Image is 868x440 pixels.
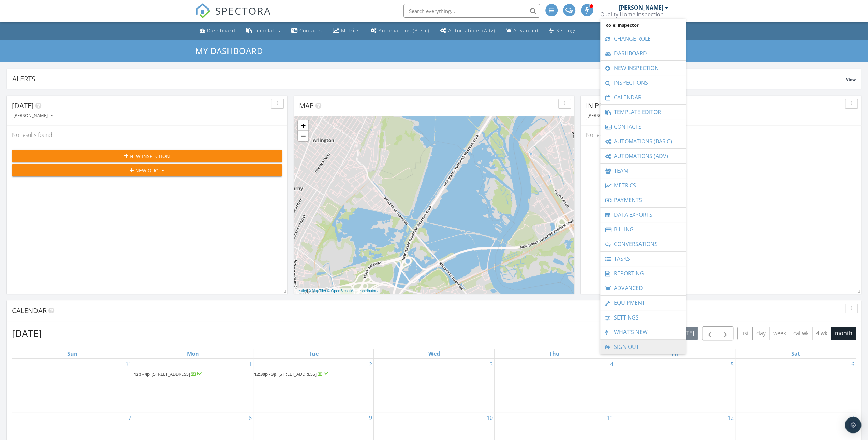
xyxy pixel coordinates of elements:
[152,371,190,377] span: [STREET_ADDRESS]
[294,288,380,294] div: |
[604,310,682,325] a: Settings
[12,306,47,315] span: Calendar
[134,371,150,377] span: 12p - 4p
[247,412,253,423] a: Go to September 8, 2025
[12,150,282,162] button: New Inspection
[66,349,79,358] a: Sunday
[845,417,861,433] div: Open Intercom Messenger
[298,131,308,141] a: Zoom out
[850,359,856,370] a: Go to September 6, 2025
[254,370,373,379] a: 12:30p - 3p [STREET_ADDRESS]
[368,412,373,423] a: Go to September 9, 2025
[374,359,494,412] td: Go to September 3, 2025
[604,61,682,75] a: New Inspection
[718,326,734,340] button: Next month
[619,4,663,11] div: [PERSON_NAME]
[604,296,682,310] a: Equipment
[244,25,283,37] a: Templates
[604,208,682,222] a: Data Exports
[12,359,133,412] td: Go to August 31, 2025
[299,101,314,110] span: Map
[604,222,682,237] a: Billing
[494,359,615,412] td: Go to September 4, 2025
[278,371,317,377] span: [STREET_ADDRESS]
[330,25,363,37] a: Metrics
[604,325,682,339] a: What's New
[604,193,682,207] a: Payments
[615,359,735,412] td: Go to September 5, 2025
[735,359,856,412] td: Go to September 6, 2025
[604,252,682,266] a: Tasks
[12,111,54,120] button: [PERSON_NAME]
[197,25,238,37] a: Dashboard
[133,359,253,412] td: Go to September 1, 2025
[729,359,735,370] a: Go to September 5, 2025
[586,101,629,110] span: In Progress
[289,25,325,37] a: Contacts
[186,349,201,358] a: Monday
[448,27,495,34] div: Automations (Adv)
[513,27,539,34] div: Advanced
[308,289,326,293] a: © MapTiler
[604,340,682,354] a: Sign Out
[600,11,668,18] div: Quality Home Inspection Services LLC
[604,105,682,119] a: Template Editor
[124,359,133,370] a: Go to August 31, 2025
[752,327,769,340] button: day
[604,90,682,104] a: Calendar
[604,281,682,295] a: Advanced
[12,101,34,110] span: [DATE]
[503,25,541,37] a: Advanced
[195,3,210,18] img: The Best Home Inspection Software - Spectora
[134,370,252,379] a: 12p - 4p [STREET_ADDRESS]
[547,25,579,37] a: Settings
[604,134,682,148] a: Automations (Basic)
[726,412,735,423] a: Go to September 12, 2025
[604,266,682,281] a: Reporting
[831,327,856,340] button: month
[485,412,494,423] a: Go to September 10, 2025
[604,237,682,251] a: Conversations
[298,120,308,131] a: Zoom in
[604,164,682,178] a: Team
[130,153,170,160] span: New Inspection
[438,25,498,37] a: Automations (Advanced)
[604,178,682,193] a: Metrics
[604,31,682,46] a: Change Role
[604,75,682,90] a: Inspections
[581,126,861,144] div: No results found
[13,113,53,118] div: [PERSON_NAME]
[368,359,373,370] a: Go to September 2, 2025
[769,327,790,340] button: week
[790,349,801,358] a: Saturday
[299,27,322,34] div: Contacts
[368,25,432,37] a: Automations (Basic)
[379,27,429,34] div: Automations (Basic)
[790,327,813,340] button: cal wk
[195,45,269,56] a: My Dashboard
[812,327,831,340] button: 4 wk
[604,46,682,60] a: Dashboard
[7,126,287,144] div: No results found
[488,359,494,370] a: Go to September 3, 2025
[307,349,320,358] a: Tuesday
[254,371,329,377] a: 12:30p - 3p [STREET_ADDRESS]
[846,76,856,82] span: View
[427,349,441,358] a: Wednesday
[127,412,133,423] a: Go to September 7, 2025
[12,326,42,340] h2: [DATE]
[134,371,203,377] a: 12p - 4p [STREET_ADDRESS]
[586,111,628,120] button: [PERSON_NAME]
[215,3,271,18] span: SPECTORA
[12,74,846,83] div: Alerts
[403,4,540,18] input: Search everything...
[135,167,164,174] span: New Quote
[587,113,627,118] div: [PERSON_NAME]
[195,9,271,24] a: SPECTORA
[253,359,374,412] td: Go to September 2, 2025
[604,19,682,31] span: Role: Inspector
[296,289,307,293] a: Leaflet
[737,327,753,340] button: list
[604,149,682,163] a: Automations (Adv)
[548,349,561,358] a: Thursday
